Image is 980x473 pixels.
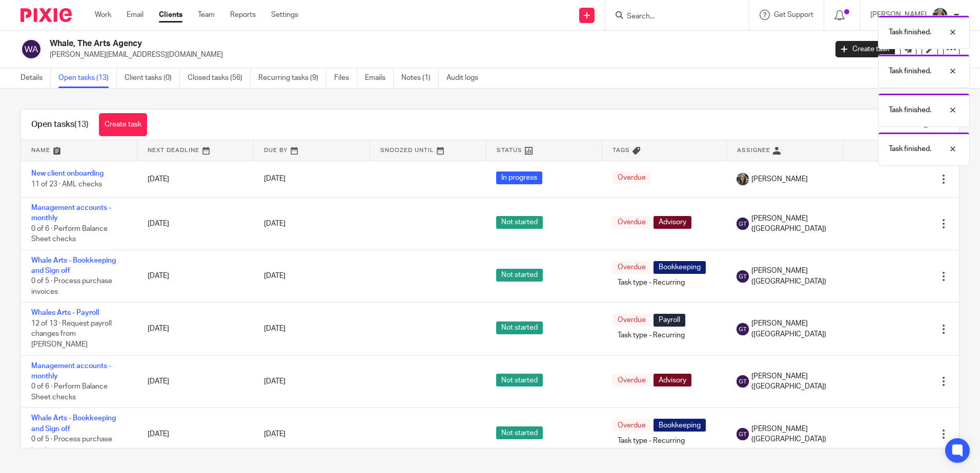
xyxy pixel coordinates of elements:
span: [PERSON_NAME] ([GEOGRAPHIC_DATA]) [751,371,832,392]
span: Bookkeeping [654,261,706,274]
a: Management accounts - monthly [31,204,111,222]
td: [DATE] [137,303,254,355]
p: Task finished. [889,66,931,76]
p: Task finished. [889,27,931,37]
img: Pixie [21,8,72,22]
span: Bookkeeping [654,419,706,432]
span: Not started [496,216,543,229]
span: [DATE] [264,378,285,385]
a: New client onboarding [31,170,104,177]
td: [DATE] [137,408,254,461]
span: Overdue [612,261,651,274]
a: Audit logs [446,68,486,88]
span: Overdue [612,314,651,327]
img: Profile%20photo.jpg [932,7,948,24]
span: Not started [496,426,543,439]
a: Details [21,68,51,88]
a: Whale Arts - Bookkeeping and Sign off [31,415,116,432]
img: svg%3E [737,428,749,440]
img: svg%3E [737,218,749,230]
a: Open tasks (13) [58,68,117,88]
span: Task type - Recurring [612,434,690,447]
td: [DATE] [137,250,254,303]
a: Clients [159,10,182,20]
span: [DATE] [264,273,285,280]
p: Task finished. [889,105,931,115]
a: Email [127,10,144,20]
a: Files [334,68,357,88]
span: Not started [496,269,543,282]
a: Reports [230,10,256,20]
span: Snoozed Until [380,147,434,153]
span: 0 of 5 · Process purchase invoices [31,436,112,454]
span: [PERSON_NAME] ([GEOGRAPHIC_DATA]) [751,213,832,234]
a: Management accounts - monthly [31,362,111,380]
span: [DATE] [264,176,285,183]
img: svg%3E [737,375,749,388]
a: Create task [99,113,147,136]
span: [PERSON_NAME] [751,174,808,184]
img: Profile%20photo.jpg [737,173,749,185]
img: svg%3E [737,323,749,335]
p: [PERSON_NAME][EMAIL_ADDRESS][DOMAIN_NAME] [50,50,820,60]
img: svg%3E [21,38,42,60]
span: Task type - Recurring [612,276,690,289]
a: Closed tasks (56) [188,68,251,88]
span: Overdue [612,419,651,432]
span: Advisory [654,216,691,229]
span: Payroll [654,314,685,327]
a: Notes (1) [401,68,439,88]
a: Team [198,10,215,20]
a: Whales Arts - Payroll [31,309,99,316]
td: [DATE] [137,161,254,197]
span: Not started [496,321,543,334]
span: 0 of 6 · Perform Balance Sheet checks [31,225,108,243]
span: [DATE] [264,220,285,227]
a: Recurring tasks (9) [258,68,326,88]
img: svg%3E [737,270,749,283]
a: Emails [365,68,394,88]
p: Task finished. [889,144,931,154]
span: [PERSON_NAME] ([GEOGRAPHIC_DATA]) [751,318,832,339]
td: [DATE] [137,197,254,250]
span: [DATE] [264,325,285,332]
span: [DATE] [264,431,285,438]
span: Overdue [612,374,651,386]
a: Client tasks (0) [125,68,180,88]
span: 0 of 6 · Perform Balance Sheet checks [31,383,108,401]
span: 0 of 5 · Process purchase invoices [31,278,112,296]
span: (13) [74,120,89,128]
span: [PERSON_NAME] ([GEOGRAPHIC_DATA]) [751,266,832,287]
span: 12 of 13 · Request payroll changes from [PERSON_NAME] [31,320,112,348]
a: Work [95,10,111,20]
span: [PERSON_NAME] ([GEOGRAPHIC_DATA]) [751,424,832,445]
a: Settings [271,10,298,20]
span: Overdue [612,171,651,184]
h1: Open tasks [31,119,89,130]
span: Not started [496,374,543,386]
span: 11 of 23 · AML checks [31,181,102,188]
span: Task type - Recurring [612,329,690,342]
td: [DATE] [137,355,254,408]
a: Whale Arts - Bookkeeping and Sign off [31,257,116,274]
span: Advisory [654,374,691,386]
span: Overdue [612,216,651,229]
span: In progress [496,171,542,184]
h2: Whale, The Arts Agency [50,38,666,49]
